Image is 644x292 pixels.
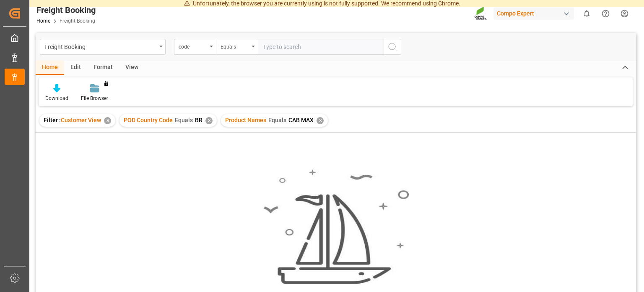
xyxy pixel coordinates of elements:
div: ✕ [317,117,324,124]
span: POD Country Code [124,117,173,123]
input: Type to search [258,39,384,55]
span: Filter : [44,117,61,123]
div: Freight Booking [36,4,96,16]
span: Equals [268,117,286,123]
div: Home [36,61,64,75]
button: show 0 new notifications [577,4,596,23]
div: Equals [221,41,249,51]
img: Screenshot%202023-09-29%20at%2010.02.21.png_1712312052.png [474,6,488,21]
button: Help Center [596,4,615,23]
span: BR [195,117,203,123]
span: CAB MAX [288,117,314,123]
div: Edit [64,61,87,75]
div: ✕ [104,117,111,124]
div: Compo Expert [493,8,574,20]
div: Download [45,95,68,102]
div: View [119,61,145,75]
span: Equals [175,117,193,123]
button: search button [384,39,401,55]
img: smooth_sailing.jpeg [262,169,409,285]
div: Format [87,61,119,75]
button: open menu [40,39,166,55]
span: Customer View [61,117,101,123]
div: Freight Booking [44,41,156,51]
span: Product Names [225,117,266,123]
button: open menu [174,39,216,55]
button: open menu [216,39,258,55]
button: Compo Expert [493,5,577,21]
a: Home [36,18,50,24]
div: code [179,41,207,51]
div: ✕ [205,117,213,124]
